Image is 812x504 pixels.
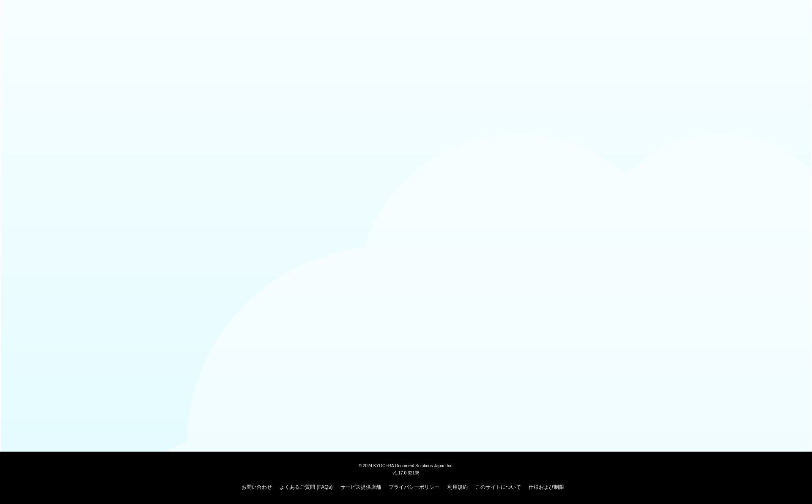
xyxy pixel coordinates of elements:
span: v1.17.0.32136 [392,470,419,475]
span: © 2024 KYOCERA Document Solutions Japan Inc. [359,463,454,468]
a: 利用規約 [447,484,468,490]
a: よくあるご質問 (FAQs) [280,484,332,490]
a: サービス提供店舗 [340,484,381,490]
a: このサイトについて [475,484,521,490]
a: 仕様および制限 [529,484,564,490]
a: プライバシーポリシー [389,484,439,490]
a: お問い合わせ [241,484,272,490]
